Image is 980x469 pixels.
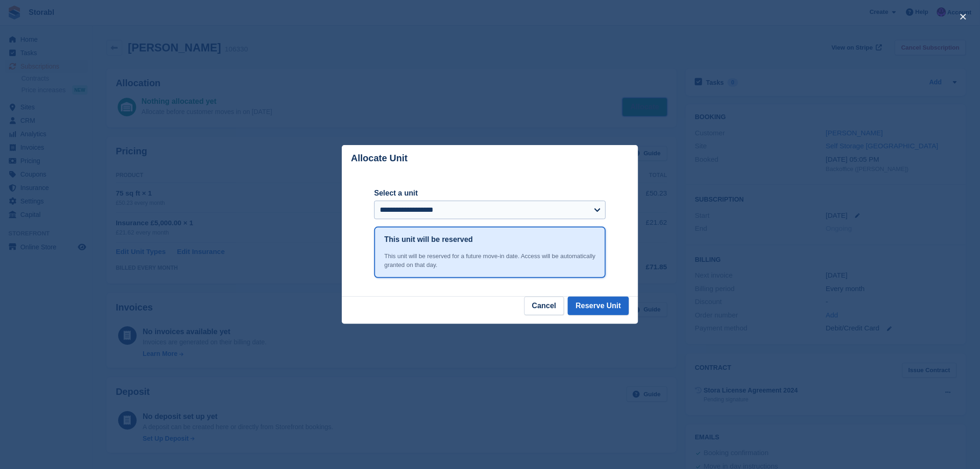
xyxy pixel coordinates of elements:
[524,297,564,315] button: Cancel
[374,188,606,199] label: Select a unit
[384,252,596,270] div: This unit will be reserved for a future move-in date. Access will be automatically granted on tha...
[384,234,473,245] h1: This unit will be reserved
[956,9,971,24] button: close
[568,297,629,315] button: Reserve Unit
[351,153,408,164] p: Allocate Unit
